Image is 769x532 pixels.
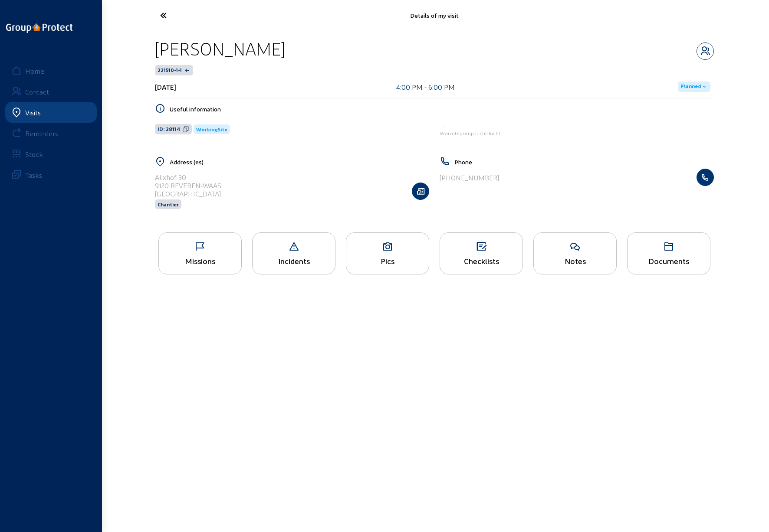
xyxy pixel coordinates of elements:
[5,81,97,102] a: Contact
[159,256,241,265] div: Missions
[155,181,221,189] div: 9120 BEVEREN-WAAS
[170,105,714,113] h5: Useful information
[155,173,221,181] div: Alixhof 30
[440,125,448,127] img: Energy Protect HVAC
[440,256,523,265] div: Checklists
[346,256,429,265] div: Pics
[440,173,499,182] div: [PHONE_NUMBER]
[243,12,625,19] div: Details of my visit
[155,38,285,60] div: [PERSON_NAME]
[534,256,616,265] div: Notes
[6,23,72,33] img: logo-oneline.png
[5,144,97,164] a: Stock
[170,158,429,166] h5: Address (es)
[396,83,455,91] div: 4:00 PM - 6:00 PM
[5,60,97,81] a: Home
[25,129,58,137] div: Reminders
[155,189,221,198] div: [GEOGRAPHIC_DATA]
[155,83,176,91] div: [DATE]
[5,102,97,123] a: Visits
[680,83,701,90] span: Planned
[25,171,42,179] div: Tasks
[454,158,714,166] h5: Phone
[5,164,97,185] a: Tasks
[25,67,44,75] div: Home
[196,126,227,132] span: WorkingSite
[440,130,500,136] span: Warmtepomp lucht-lucht
[628,256,710,265] div: Documents
[253,256,335,265] div: Incidents
[25,88,49,96] div: Contact
[5,123,97,144] a: Reminders
[158,67,182,74] span: 221510-1-1
[158,201,179,207] span: Chantier
[25,108,41,117] div: Visits
[158,126,181,133] span: ID: 28114
[25,150,43,158] div: Stock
